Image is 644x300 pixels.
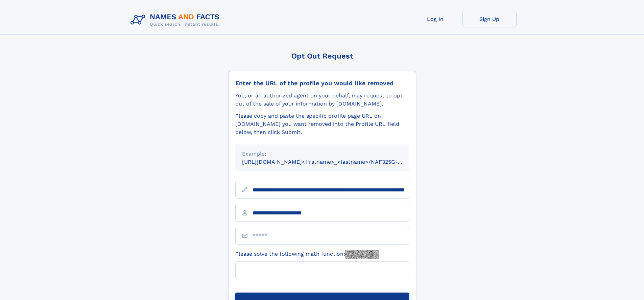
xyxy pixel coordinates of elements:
[128,11,225,29] img: Logo Names and Facts
[228,52,416,60] div: Opt Out Request
[235,112,409,136] div: Please copy and paste the specific profile page URL on [DOMAIN_NAME] you want removed into the Pr...
[235,79,409,87] div: Enter the URL of the profile you would like removed
[408,11,462,27] a: Log In
[242,159,422,165] small: [URL][DOMAIN_NAME]<firstname>_<lastname>/NAF325G-xxxxxxxx
[462,11,517,27] a: Sign Up
[235,92,409,108] div: You, or an authorized agent on your behalf, may request to opt-out of the sale of your informatio...
[242,150,402,158] div: Example:
[235,250,379,259] label: Please solve the following math function:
